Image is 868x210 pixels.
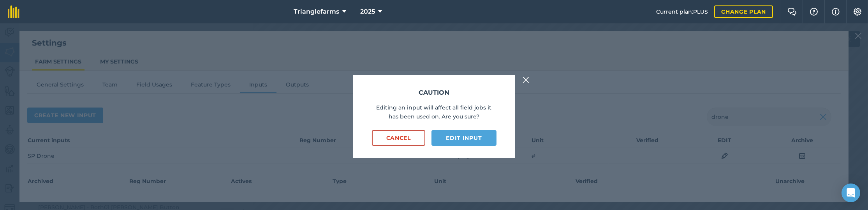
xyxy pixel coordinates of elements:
span: Trianglefarms [294,7,339,16]
img: fieldmargin Logo [8,5,19,18]
a: Change plan [714,5,773,18]
div: Open Intercom Messenger [842,184,860,202]
button: Cancel [372,130,426,146]
img: svg+xml;base64,PHN2ZyB4bWxucz0iaHR0cDovL3d3dy53My5vcmcvMjAwMC9zdmciIHdpZHRoPSIxNyIgaGVpZ2h0PSIxNy... [832,7,840,16]
img: svg+xml;base64,PHN2ZyB4bWxucz0iaHR0cDovL3d3dy53My5vcmcvMjAwMC9zdmciIHdpZHRoPSIyMiIgaGVpZ2h0PSIzMC... [523,75,530,85]
img: A question mark icon [809,8,819,16]
span: 2025 [360,7,375,16]
img: A cog icon [853,8,862,16]
button: Edit input [431,130,496,146]
span: Current plan : PLUS [656,7,708,16]
h3: Caution [372,88,497,98]
img: Two speech bubbles overlapping with the left bubble in the forefront [787,8,797,16]
p: Editing an input will affect all field jobs it has been used on. Are you sure? [372,103,497,121]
